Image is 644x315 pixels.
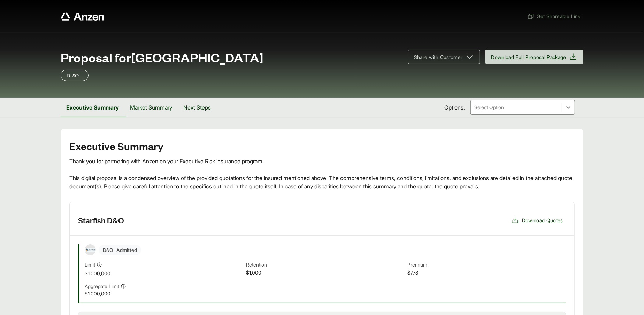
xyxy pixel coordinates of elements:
[491,53,567,61] span: Download Full Proposal Package
[508,213,566,227] button: Download Quotes
[124,98,178,117] button: Market Summary
[527,13,581,20] span: Get Shareable Link
[178,98,216,117] button: Next Steps
[524,10,583,23] button: Get Shareable Link
[414,53,463,61] span: Share with Customer
[61,98,124,117] button: Executive Summary
[61,50,263,64] span: Proposal for [GEOGRAPHIC_DATA]
[78,215,124,225] h3: Starfish D&O
[407,261,566,269] span: Premium
[67,71,83,80] p: D&O
[408,50,480,64] button: Share with Customer
[85,248,95,252] img: Starfish Specialty Insurance
[246,269,405,277] span: $1,000
[485,50,584,64] button: Download Full Proposal Package
[246,261,405,269] span: Retention
[85,290,243,297] span: $1,000,000
[85,270,243,277] span: $1,000,000
[61,12,104,21] a: Anzen website
[99,245,141,255] span: D&O - Admitted
[69,140,575,151] h2: Executive Summary
[69,157,575,190] div: Thank you for partnering with Anzen on your Executive Risk insurance program. This digital propos...
[407,269,566,277] span: $778
[444,103,465,112] span: Options:
[85,283,119,290] span: Aggregate Limit
[85,261,95,268] span: Limit
[522,217,563,224] span: Download Quotes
